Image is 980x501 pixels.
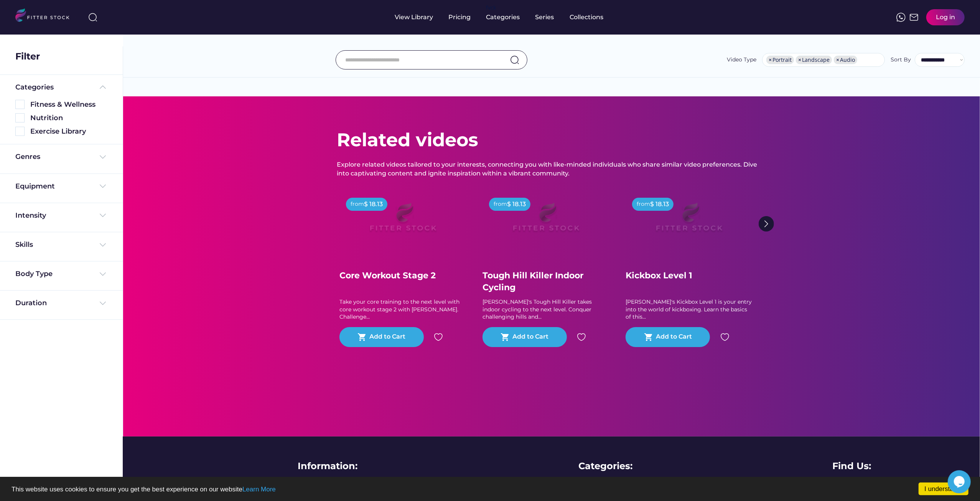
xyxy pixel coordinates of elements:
[836,57,839,63] span: ×
[501,332,510,342] button: shopping_cart
[339,298,466,321] div: Take your core training to the next level with core workout stage 2 with [PERSON_NAME]. Challenge...
[15,127,25,136] img: Rectangle%205126.svg
[15,269,53,279] div: Body Type
[98,299,107,308] img: Frame%20%284%29.svg
[798,57,801,63] span: ×
[242,486,276,493] a: Learn More
[30,113,107,123] div: Nutrition
[15,100,25,109] img: Rectangle%205126.svg
[98,182,107,191] img: Frame%20%284%29.svg
[15,83,54,92] div: Categories
[98,270,107,279] img: Frame%20%284%29.svg
[535,13,555,21] div: Series
[357,332,367,342] button: shopping_cart
[15,113,25,122] img: Rectangle%205126.svg
[483,270,609,294] div: Tough Hill Killer Indoor Cycling
[369,332,405,342] div: Add to Cart
[948,470,972,493] iframe: chat widget
[936,13,955,21] div: Log in
[626,298,752,321] div: [PERSON_NAME]'s Kickbox Level 1 is your entry into the world of kickboxing. Learn the basics of t...
[497,193,595,248] img: Frame%2079%20%281%29.svg
[644,332,653,342] button: shopping_cart
[337,160,766,178] div: Explore related videos tailored to your interests, connecting you with like-minded individuals wh...
[88,13,97,22] img: search-normal%203.svg
[891,56,911,64] div: Sort By
[486,13,520,21] div: Categories
[98,211,107,220] img: Frame%20%284%29.svg
[494,200,507,208] div: from
[395,13,433,21] div: View Library
[30,127,107,136] div: Exercise Library
[832,460,871,473] div: Find Us:
[834,56,857,64] li: Audio
[15,50,40,63] div: Filter
[577,332,586,342] img: heart.svg
[98,152,107,162] img: Frame%20%284%29.svg
[351,200,364,208] div: from
[15,240,35,250] div: Skills
[796,56,832,64] li: Landscape
[512,332,548,342] div: Add to Cart
[486,4,496,12] div: fvck
[483,298,609,321] div: [PERSON_NAME]'s Tough Hill Killer takes indoor cycling to the next level. Conquer challenging hil...
[30,100,107,109] div: Fitness & Wellness
[919,483,968,495] a: I understand!
[637,200,650,208] div: from
[570,13,604,21] div: Collections
[640,193,738,248] img: Frame%2079%20%281%29.svg
[656,332,692,342] div: Add to Cart
[98,240,107,250] img: Frame%20%284%29.svg
[12,486,968,493] p: This website uses cookies to ensure you get the best experience on our website
[578,460,632,473] div: Categories:
[759,216,774,231] img: Group%201000002322%20%281%29.svg
[15,182,55,191] div: Equipment
[337,127,478,153] div: Related videos
[449,13,471,21] div: Pricing
[298,460,357,473] div: Information:
[720,332,730,342] img: heart.svg
[434,332,443,342] img: heart.svg
[15,8,76,24] img: LOGO.svg
[510,55,519,64] img: search-normal.svg
[766,56,794,64] li: Portrait
[626,270,752,282] div: Kickbox Level 1
[727,56,756,64] div: Video Type
[354,193,452,248] img: Frame%2079%20%281%29.svg
[909,13,919,22] img: Frame%2051.svg
[15,298,47,308] div: Duration
[769,57,772,63] span: ×
[15,211,46,220] div: Intensity
[98,83,107,92] img: Frame%20%285%29.svg
[896,13,906,22] img: meteor-icons_whatsapp%20%281%29.svg
[15,152,40,162] div: Genres
[339,270,466,282] div: Core Workout Stage 2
